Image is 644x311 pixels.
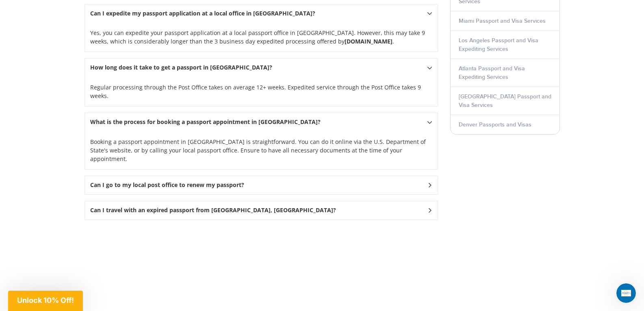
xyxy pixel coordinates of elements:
[90,137,432,163] p: Booking a passport appointment in [GEOGRAPHIC_DATA] is straightforward. You can do it online via ...
[90,119,321,126] h3: What is the process for booking a passport appointment in [GEOGRAPHIC_DATA]?
[90,10,315,17] h3: Can I expedite my passport application at a local office in [GEOGRAPHIC_DATA]?
[85,226,438,311] iframe: fb:comments Facebook Social Plugin
[459,17,546,24] a: Miami Passport and Visa Services
[17,296,74,304] span: Unlock 10% Off!
[345,37,392,45] strong: [DOMAIN_NAME]
[90,182,244,189] h3: Can I go to my local post office to renew my passport?
[459,93,551,109] a: [GEOGRAPHIC_DATA] Passport and Visa Services
[8,291,83,311] div: Unlock 10% Off!
[616,283,636,303] iframe: Intercom live chat
[90,207,336,214] h3: Can I travel with an expired passport from [GEOGRAPHIC_DATA], [GEOGRAPHIC_DATA]?
[459,65,525,80] a: Atlanta Passport and Visa Expediting Services
[90,64,272,71] h3: How long does it take to get a passport in [GEOGRAPHIC_DATA]?
[459,121,531,128] a: Denver Passports and Visas
[459,37,538,52] a: Los Angeles Passport and Visa Expediting Services
[90,83,432,100] p: Regular processing through the Post Office takes on average 12+ weeks. Expedited service through ...
[90,28,432,46] p: Yes, you can expedite your passport application at a local passport office in [GEOGRAPHIC_DATA]. ...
